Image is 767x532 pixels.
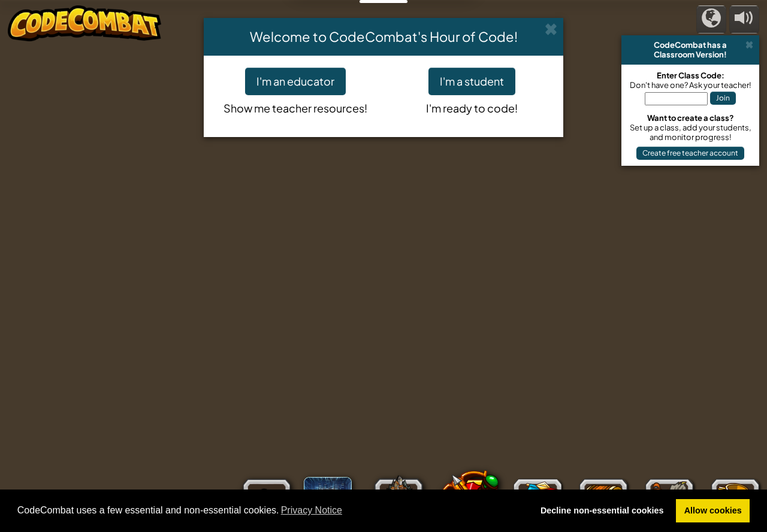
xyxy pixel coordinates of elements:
[279,501,345,519] a: learn more about cookies
[392,95,551,117] p: I'm ready to code!
[213,27,554,46] h4: Welcome to CodeCombat's Hour of Code!
[676,499,750,523] a: allow cookies
[532,499,672,523] a: deny cookies
[245,68,346,95] button: I'm an educator
[428,68,515,95] button: I'm a student
[17,501,523,519] span: CodeCombat uses a few essential and non-essential cookies.
[216,95,375,117] p: Show me teacher resources!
